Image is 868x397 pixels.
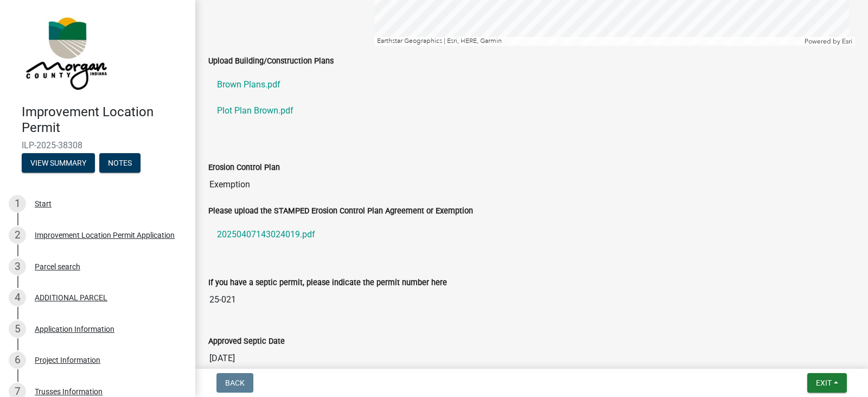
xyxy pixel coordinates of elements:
[208,98,855,124] a: Plot Plan Brown.pdf
[99,159,141,168] wm-modal-confirm: Notes
[22,153,95,173] button: View Summary
[208,58,334,65] label: Upload Building/Construction Plans
[802,37,855,46] div: Powered by
[35,294,107,301] div: ADDITIONAL PARCEL
[374,37,802,46] div: Earthstar Geographics | Esri, HERE, Garmin
[9,320,26,338] div: 5
[216,373,253,393] button: Back
[22,104,187,136] h4: Improvement Location Permit
[208,164,280,172] label: Erosion Control Plan
[35,200,52,207] div: Start
[22,159,95,168] wm-modal-confirm: Summary
[99,153,141,173] button: Notes
[35,388,103,395] div: Trusses Information
[9,195,26,212] div: 1
[35,325,114,333] div: Application Information
[35,231,175,239] div: Improvement Location Permit Application
[9,258,26,275] div: 3
[35,263,80,270] div: Parcel search
[22,140,174,150] span: ILP-2025-38308
[22,11,109,93] img: Morgan County, Indiana
[208,279,447,287] label: If you have a septic permit, please indicate the permit number here
[35,356,100,364] div: Project Information
[9,289,26,306] div: 4
[9,226,26,244] div: 2
[9,351,26,369] div: 6
[208,338,285,345] label: Approved Septic Date
[225,379,245,387] span: Back
[807,373,847,393] button: Exit
[208,222,855,248] a: 20250407143024019.pdf
[208,207,473,215] label: Please upload the STAMPED Erosion Control Plan Agreement or Exemption
[208,72,855,98] a: Brown Plans.pdf
[816,379,832,387] span: Exit
[842,37,852,45] a: Esri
